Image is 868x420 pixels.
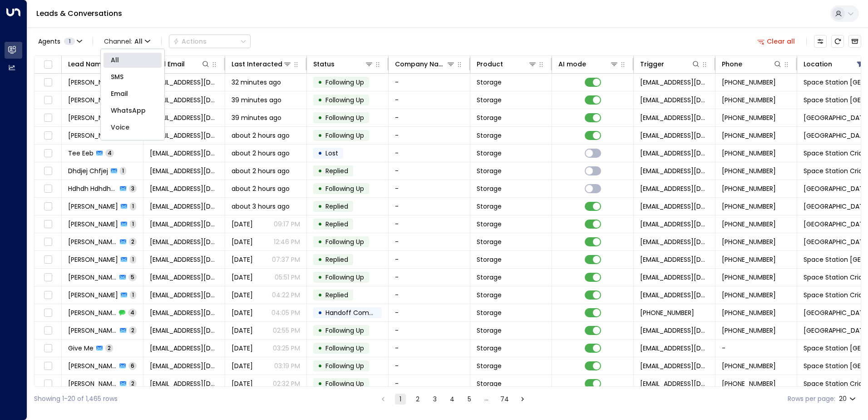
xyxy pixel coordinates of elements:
[111,106,146,115] span: WhatsApp
[111,72,123,82] span: SMS
[111,89,128,99] span: Email
[111,123,129,132] span: Voice
[111,140,144,149] span: Web Chat
[111,55,119,65] span: All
